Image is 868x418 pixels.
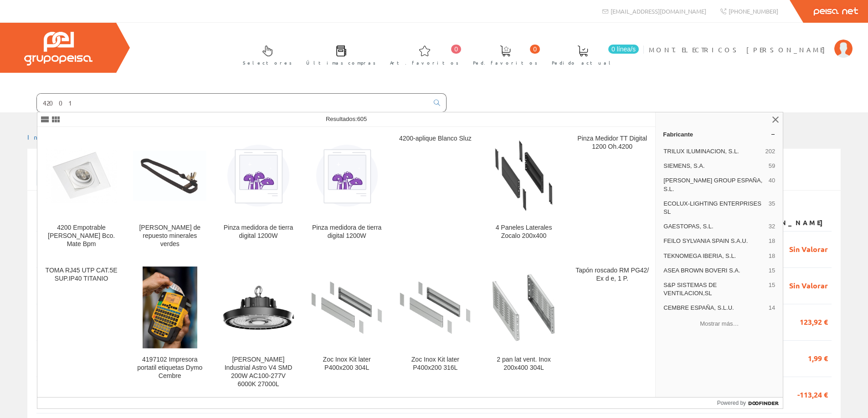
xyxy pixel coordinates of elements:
img: 4 Paneles Laterales Zocalo 200x400 [487,139,560,212]
a: Zoc Inox Kit later P400x200 304L Zoc Inox Kit later P400x200 304L [303,259,391,399]
button: Mostrar más… [659,316,779,331]
span: SIEMENS, S.A. [663,162,765,170]
span: Art. favoritos [390,58,459,67]
input: Buscar ... [37,94,428,112]
span: Últimas compras [306,58,376,67]
img: 4197102 Impresora portatil etiquetas Dymo Cembre [143,267,197,348]
div: Pinza Medidor TT Digital 1200 Oh.4200 [575,135,649,151]
label: Mostrar [36,199,116,212]
span: TEKNOMEGA IBERIA, S.L. [663,252,765,260]
span: [PHONE_NUMBER] [729,7,778,15]
img: Zoc Inox Kit later P400x200 304L [310,271,384,344]
a: Pinza medidora de tierra digital 1200W Pinza medidora de tierra digital 1200W [214,127,302,259]
span: 15 [769,267,775,275]
span: [PERSON_NAME] GROUP ESPAÑA, S.L. [663,176,765,193]
img: Campana Industrial Astro V4 SMD 200W AC100-277V 6000K 27000L [221,285,295,331]
span: ASEA BROWN BOVERI S.A. [663,267,765,275]
span: 1,99 € [808,350,828,365]
a: Zoc Inox Kit later P400x200 316L Zoc Inox Kit later P400x200 316L [391,259,479,399]
a: MONT.ELECTRICOS [PERSON_NAME] [649,38,853,46]
a: 4197102 Impresora portatil etiquetas Dymo Cembre 4197102 Impresora portatil etiquetas Dymo Cembre [126,259,214,399]
img: 2 pan lat vent. Inox 200x400 304L [487,271,560,344]
span: TRILUX ILUMINACION, S.L. [663,147,761,156]
div: Pinza medidora de tierra digital 1200W [221,224,295,240]
a: Campana Industrial Astro V4 SMD 200W AC100-277V 6000K 27000L [PERSON_NAME] Industrial Astro V4 SM... [214,259,302,399]
span: 59 [769,162,775,170]
div: Zoc Inox Kit later P400x200 304L [310,356,384,372]
span: 202 [765,147,776,156]
span: 35 [769,200,775,216]
img: Pinza medidora de tierra digital 1200W [310,139,384,212]
img: 4200 Empotrable Cuadrado Bco. Mate Bpm [45,148,118,203]
span: Sin Valorar [789,241,828,256]
span: 123,92 € [800,313,828,329]
div: Pinza medidora de tierra digital 1200W [310,224,384,240]
a: Últimas compras [297,38,380,71]
span: FEILO SYLVANIA SPAIN S.A.U. [663,237,765,245]
div: Tapón roscado RM PG42/ Ex d e, 1 P. [575,267,649,283]
span: Ped. favoritos [473,58,538,67]
img: Zoc Inox Kit later P400x200 316L [399,271,472,344]
span: GAESTOPAS, S.L. [663,222,765,231]
img: Grupo Peisa [24,32,92,65]
div: 2 pan lat vent. Inox 200x400 304L [487,356,560,372]
div: [PERSON_NAME] de repuesto minerales verdes [133,224,206,248]
span: 605 [357,116,367,122]
th: Número [36,215,107,231]
a: Fabricante [656,127,783,141]
a: Cristales de repuesto minerales verdes [PERSON_NAME] de repuesto minerales verdes [126,127,214,259]
span: 0 línea/s [608,45,639,54]
span: Powered by [717,399,746,407]
a: Powered by [717,398,783,408]
img: Cristales de repuesto minerales verdes [133,151,206,200]
a: 4200 Empotrable Cuadrado Bco. Mate Bpm 4200 Empotrable [PERSON_NAME] Bco. Mate Bpm [37,127,125,259]
span: ECOLUX-LIGHTING ENTERPRISES SL [663,200,765,216]
a: Tapón roscado RM PG42/ Ex d e, 1 P. [568,259,656,399]
input: Introduzca parte o toda la referencia1, referencia2, número, fecha(dd/mm/yy) o rango de fechas(dd... [36,170,529,186]
div: 4197102 Impresora portatil etiquetas Dymo Cembre [133,356,206,380]
span: Pedido actual [552,58,614,67]
span: 32 [769,222,775,231]
div: 4200 Empotrable [PERSON_NAME] Bco. Mate Bpm [45,224,118,248]
a: 4200-aplique Blanco Sluz [391,127,479,259]
span: 0 [530,45,540,54]
span: -113,24 € [797,386,828,402]
div: 4 Paneles Laterales Zocalo 200x400 [487,224,560,240]
a: Selectores [234,38,297,71]
a: Inicio [27,133,66,141]
a: 4 Paneles Laterales Zocalo 200x400 4 Paneles Laterales Zocalo 200x400 [480,127,568,259]
span: 0 [451,45,461,54]
span: 15 [769,281,775,297]
span: Selectores [243,58,292,67]
div: [PERSON_NAME] Industrial Astro V4 SMD 200W AC100-277V 6000K 27000L [221,356,295,388]
span: 18 [769,252,775,260]
div: TOMA RJ45 UTP CAT.5E SUP.IP40 TITANIO [45,267,118,283]
span: MONT.ELECTRICOS [PERSON_NAME] [649,45,830,54]
span: [EMAIL_ADDRESS][DOMAIN_NAME] [611,7,706,15]
a: 2 pan lat vent. Inox 200x400 304L 2 pan lat vent. Inox 200x400 304L [480,259,568,399]
img: Pinza medidora de tierra digital 1200W [221,139,295,212]
div: de 126 [36,199,832,215]
span: Resultados: [326,116,367,122]
div: 4200-aplique Blanco Sluz [399,135,472,143]
a: Pinza Medidor TT Digital 1200 Oh.4200 [568,127,656,259]
a: Pinza medidora de tierra digital 1200W Pinza medidora de tierra digital 1200W [303,127,391,259]
span: 14 [769,304,775,312]
a: TOMA RJ45 UTP CAT.5E SUP.IP40 TITANIO [37,259,125,399]
span: Sin Valorar [789,277,828,292]
span: 40 [769,176,775,193]
span: S&P SISTEMAS DE VENTILACION,SL [663,281,765,297]
span: Listado mis albaranes [36,159,166,170]
span: 18 [769,237,775,245]
span: CEMBRE ESPAÑA, S.L.U. [663,304,765,312]
div: Zoc Inox Kit later P400x200 316L [399,356,472,372]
